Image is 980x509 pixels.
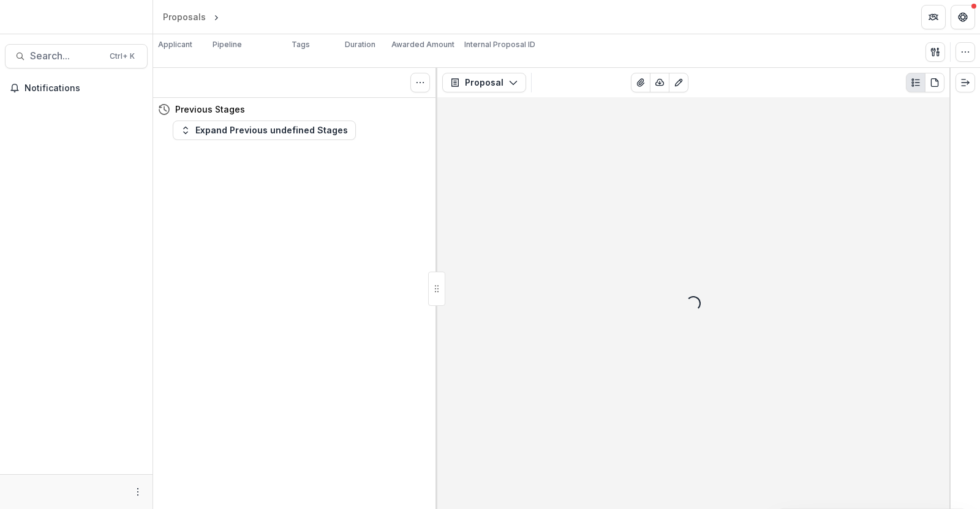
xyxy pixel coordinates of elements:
button: Edit as form [669,73,688,92]
button: Get Help [951,5,975,29]
a: Proposals [158,8,211,26]
p: Pipeline [213,39,242,50]
span: Search... [30,50,102,62]
button: Partners [921,5,946,29]
div: Ctrl + K [107,50,137,63]
button: More [130,485,145,499]
span: Notifications [24,83,143,94]
nav: breadcrumb [158,8,274,26]
p: Tags [292,39,310,50]
p: Awarded Amount [391,39,454,50]
button: View Attached Files [631,73,650,92]
button: Notifications [5,78,148,98]
button: PDF view [925,73,944,92]
p: Duration [345,39,375,50]
button: Expand right [956,73,975,92]
button: Plaintext view [906,73,925,92]
h4: Previous Stages [175,103,245,116]
button: Proposal [442,73,526,92]
button: Expand Previous undefined Stages [173,121,356,140]
button: Search... [5,44,148,69]
button: Toggle View Cancelled Tasks [410,73,430,92]
p: Internal Proposal ID [464,39,535,50]
div: Proposals [163,10,206,23]
p: Applicant [158,39,192,50]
